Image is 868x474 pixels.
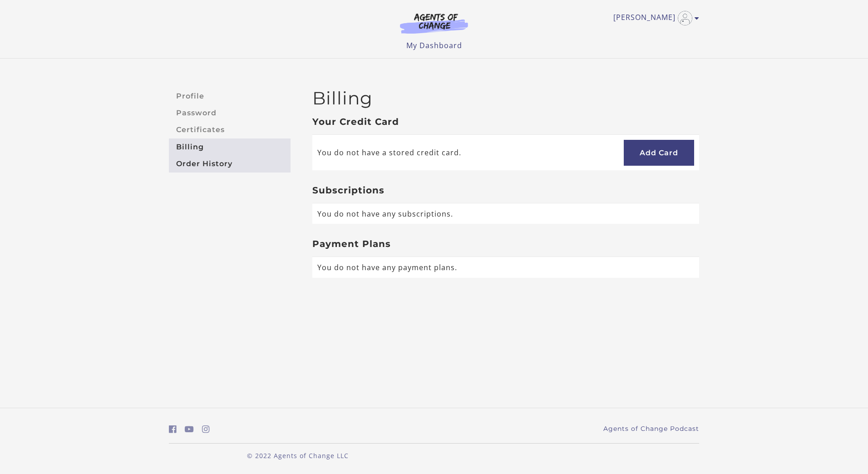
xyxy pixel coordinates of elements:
a: Billing [169,138,291,155]
i: https://www.instagram.com/agentsofchangeprep/ (Open in a new window) [202,425,210,434]
a: Agents of Change Podcast [603,424,699,434]
a: Toggle menu [613,11,695,25]
a: Order History [169,155,291,172]
a: https://www.facebook.com/groups/aswbtestprep (Open in a new window) [169,423,177,436]
a: https://www.instagram.com/agentsofchangeprep/ (Open in a new window) [202,423,210,436]
p: © 2022 Agents of Change LLC [169,451,427,460]
td: You do not have any subscriptions. [312,203,699,224]
a: https://www.youtube.com/c/AgentsofChangeTestPrepbyMeaganMitchell (Open in a new window) [185,423,194,436]
i: https://www.facebook.com/groups/aswbtestprep (Open in a new window) [169,425,177,434]
a: Password [169,104,291,121]
img: Agents of Change Logo [390,13,478,34]
a: Add Card [624,140,694,166]
a: My Dashboard [406,40,462,50]
h3: Subscriptions [312,185,699,196]
td: You do not have a stored credit card. [312,134,570,170]
h3: Payment Plans [312,238,699,249]
td: You do not have any payment plans. [312,257,699,278]
i: https://www.youtube.com/c/AgentsofChangeTestPrepbyMeaganMitchell (Open in a new window) [185,425,194,434]
a: Certificates [169,122,291,138]
a: Profile [169,88,291,104]
h2: Billing [312,88,699,109]
h3: Your Credit Card [312,116,699,127]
